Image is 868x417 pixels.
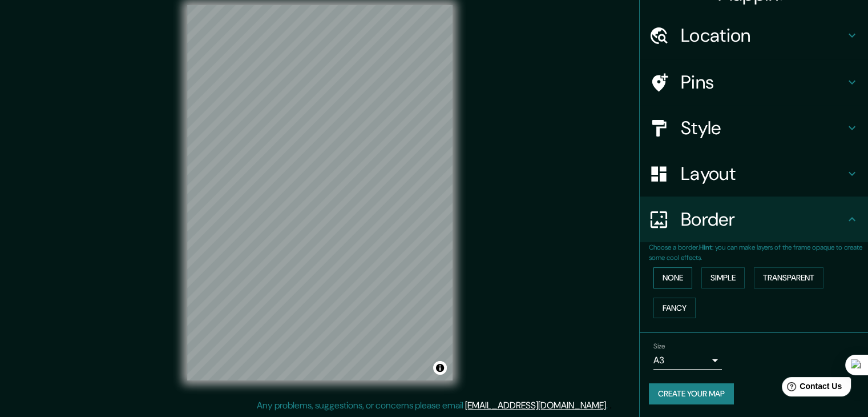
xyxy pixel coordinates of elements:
h4: Layout [681,162,845,185]
button: Create your map [649,383,734,404]
p: Choose a border. : you can make layers of the frame opaque to create some cool effects. [649,242,868,263]
button: Transparent [754,267,823,288]
a: [EMAIL_ADDRESS][DOMAIN_NAME] [465,399,606,411]
div: . [609,399,612,412]
button: Simple [701,267,745,288]
label: Size [653,342,665,351]
div: Layout [640,151,868,197]
h4: Pins [681,71,845,94]
div: A3 [653,351,722,370]
h4: Style [681,117,845,139]
iframe: Help widget launcher [766,372,855,404]
h4: Location [681,24,845,47]
div: Location [640,13,868,58]
div: Pins [640,59,868,105]
canvas: Map [187,5,453,380]
b: Hint [699,243,712,252]
h4: Border [681,208,845,231]
button: Fancy [653,298,696,319]
div: Border [640,197,868,242]
div: . [608,399,609,412]
div: Style [640,105,868,151]
p: Any problems, suggestions, or concerns please email . [257,399,608,412]
button: Toggle attribution [433,361,447,375]
button: None [653,267,692,288]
